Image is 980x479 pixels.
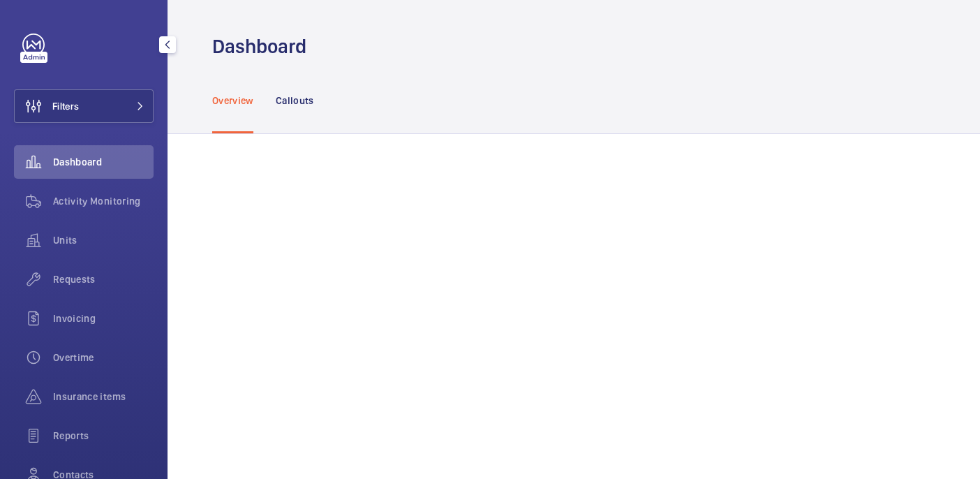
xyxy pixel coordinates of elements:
span: Activity Monitoring [53,194,154,208]
span: Filters [52,99,79,113]
button: Filters [14,89,154,123]
span: Insurance items [53,390,154,404]
p: Overview [212,94,253,108]
span: Units [53,233,154,247]
span: Requests [53,272,154,286]
span: Overtime [53,351,154,364]
span: Reports [53,429,154,443]
p: Callouts [276,94,314,108]
span: Dashboard [53,155,154,169]
span: Invoicing [53,311,154,325]
h1: Dashboard [212,34,315,59]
